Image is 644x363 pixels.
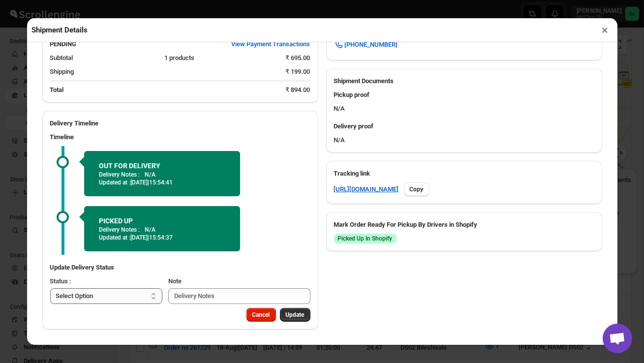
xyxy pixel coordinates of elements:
[50,263,310,272] h3: Update Delivery Status
[252,311,270,319] span: Cancel
[286,67,310,77] div: ₹ 199.00
[50,67,278,77] div: Shipping
[232,39,310,49] span: View Payment Transactions
[338,235,393,242] span: Picked Up In Shopify
[280,308,310,322] button: Update
[328,37,404,53] a: [PHONE_NUMBER]
[99,171,140,179] p: Delivery Notes :
[99,161,225,171] h2: OUT FOR DELIVERY
[286,311,305,319] span: Update
[334,169,594,179] h3: Tracking link
[226,36,316,52] button: View Payment Transactions
[334,76,594,86] h2: Shipment Documents
[99,234,225,242] p: Updated at :
[603,324,632,353] a: Open chat
[50,53,157,63] div: Subtotal
[168,277,182,285] span: Note
[130,234,173,241] span: [DATE] | 15:54:37
[50,119,310,128] h2: Delivery Timeline
[345,40,398,50] span: [PHONE_NUMBER]
[334,220,594,230] h3: Mark Order Ready For Pickup By Drivers in Shopify
[286,85,310,95] div: ₹ 894.00
[99,226,140,234] p: Delivery Notes :
[246,308,276,322] button: Cancel
[130,179,173,186] span: [DATE] | 15:54:41
[50,132,310,142] h3: Timeline
[32,25,88,35] h2: Shipment Details
[334,90,594,100] h3: Pickup proof
[598,23,613,37] button: ×
[286,53,310,63] div: ₹ 695.00
[404,182,429,196] button: Copy
[145,171,155,179] p: N/A
[50,277,71,285] span: Status :
[326,118,602,153] div: N/A
[326,86,602,118] div: N/A
[145,226,155,234] p: N/A
[410,185,424,193] span: Copy
[168,288,310,304] input: Delivery Notes
[164,53,278,63] div: 1 products
[99,179,225,186] p: Updated at :
[334,184,399,194] a: [URL][DOMAIN_NAME]
[50,39,77,49] h2: PENDING
[50,86,64,93] b: Total
[99,216,225,226] h2: PICKED UP
[334,121,594,131] h3: Delivery proof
